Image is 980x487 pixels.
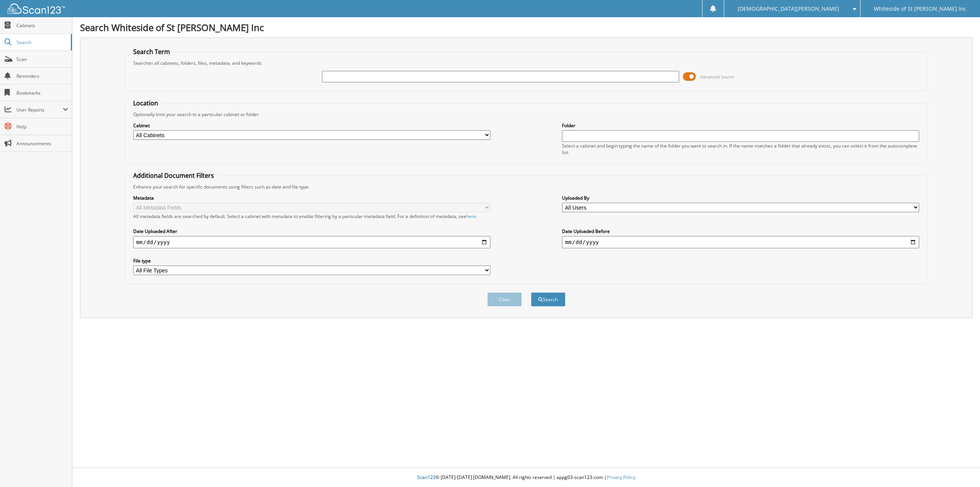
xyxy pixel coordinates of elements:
iframe: Chat Widget [942,450,980,487]
div: Optionally limit your search to a particular cabinet or folder [129,111,923,118]
span: Whiteside of St [PERSON_NAME] Inc [874,7,966,11]
h1: Search Whiteside of St [PERSON_NAME] Inc [80,21,972,34]
input: end [562,236,919,248]
span: Reminders [16,73,68,79]
img: scan123-logo-white.svg [8,3,65,14]
span: User Reports [16,107,63,113]
span: Announcements [16,140,68,147]
div: © [DATE]-[DATE] [DOMAIN_NAME]. All rights reserved | appg03-scan123-com | [72,468,980,487]
input: start [133,236,490,248]
span: Scan [16,56,68,62]
a: here [466,213,476,220]
label: Uploaded By [562,195,919,201]
span: Scan123 [417,474,436,480]
span: Help [16,123,68,130]
button: Search [531,292,565,307]
a: Privacy Policy [607,474,635,480]
span: Bookmarks [16,90,68,96]
label: Date Uploaded After [133,228,490,234]
div: Searches all cabinets, folders, files, metadata, and keywords [129,60,923,66]
label: Date Uploaded Before [562,228,919,234]
legend: Location [129,99,162,107]
label: Metadata [133,195,490,201]
label: Cabinet [133,122,490,129]
div: Enhance your search for specific documents using filters such as date and file type. [129,184,923,190]
span: Cabinets [16,22,68,29]
span: Advanced Search [700,74,734,80]
span: Search [16,39,67,46]
label: File type [133,257,490,264]
legend: Additional Document Filters [129,171,218,180]
label: Folder [562,122,919,129]
legend: Search Term [129,48,174,56]
span: [DEMOGRAPHIC_DATA][PERSON_NAME] [738,7,839,11]
button: Clear [487,292,522,307]
div: Select a cabinet and begin typing the name of the folder you want to search in. If the name match... [562,143,919,156]
div: All metadata fields are searched by default. Select a cabinet with metadata to enable filtering b... [133,213,490,220]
